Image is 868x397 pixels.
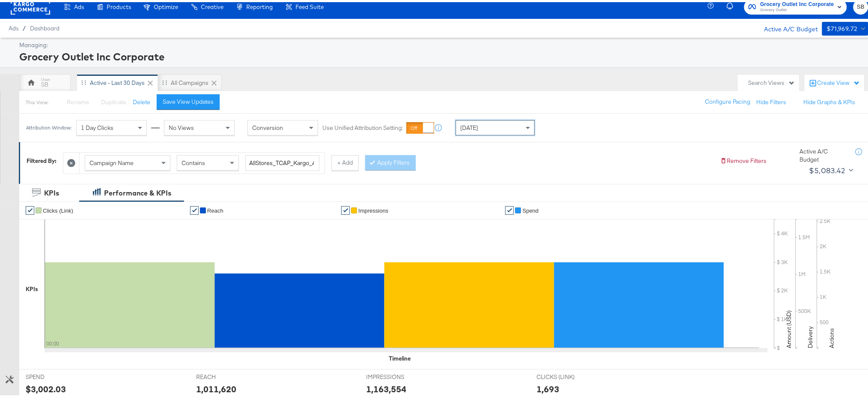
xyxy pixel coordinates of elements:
span: Grocery Outlet [761,5,834,12]
a: ✔ [26,204,34,213]
div: 1,163,554 [367,381,407,393]
button: + Add [331,153,359,168]
div: KPIs [44,186,59,196]
text: Actions [828,326,836,346]
span: IMPRESSIONS [367,371,431,379]
span: Rename [67,96,89,104]
div: Active - Last 30 Days [90,77,145,85]
div: Create View [817,77,860,85]
span: Reporting [246,1,273,8]
a: ✔ [190,204,199,213]
div: All Campaigns [171,77,209,85]
span: [DATE] [460,122,478,129]
span: Duplicate [101,96,126,104]
span: Optimize [154,1,178,8]
div: Filtered By: [27,155,57,163]
span: Ads [74,1,84,8]
button: $5,083.42 [806,162,855,175]
div: Active A/C Budget [800,145,847,161]
span: Products [107,1,131,8]
span: Campaign Name [89,157,134,165]
div: $3,002.03 [26,381,66,393]
a: ✔ [505,204,514,213]
div: 1,011,620 [196,381,236,393]
text: Amount (USD) [785,308,793,346]
span: / [18,23,30,30]
button: Hide Graphs & KPIs [804,96,856,104]
span: Spend [522,205,539,212]
span: Reach [207,205,224,212]
div: This View: [26,97,48,104]
div: $71,969.72 [826,21,858,32]
button: Remove Filters [720,155,767,163]
label: Use Unified Attribution Setting: [322,122,403,130]
span: 1 Day Clicks [81,122,113,129]
text: Delivery [807,324,814,346]
span: Impressions [358,205,388,212]
div: Attribution Window: [26,123,72,129]
div: 1,693 [537,381,559,393]
div: $5,083.42 [809,162,846,175]
input: Enter a search term [245,153,319,169]
div: Save View Updates [163,96,214,104]
button: Delete [133,96,150,104]
span: Creative [201,1,224,8]
span: SPEND [26,371,90,379]
div: Timeline [389,352,411,361]
button: Configure Pacing [699,92,757,108]
span: CLICKS (LINK) [537,371,601,379]
a: Dashboard [30,23,60,30]
a: ✔ [341,204,350,213]
div: SB [41,78,48,87]
span: Contains [182,157,205,165]
div: Grocery Outlet Inc Corporate [19,47,866,62]
div: Active A/C Budget [755,20,818,33]
span: Conversion [252,122,283,129]
span: Feed Suite [295,1,324,8]
button: Save View Updates [157,92,220,108]
span: REACH [196,371,260,379]
div: Drag to reorder tab [81,78,86,83]
span: Ads [9,23,18,30]
div: Performance & KPIs [104,186,171,196]
div: Drag to reorder tab [162,78,167,83]
button: Hide Filters [757,96,787,104]
div: KPIs [26,283,38,291]
span: No Views [169,122,194,129]
div: Search Views [749,77,795,85]
span: Clicks (Link) [43,205,73,212]
div: Managing: [19,39,866,47]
